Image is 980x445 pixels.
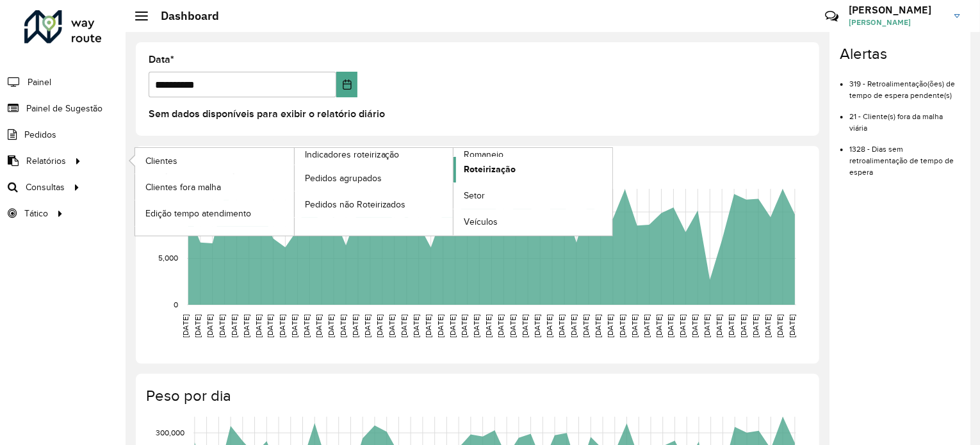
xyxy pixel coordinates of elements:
text: [DATE] [569,314,578,337]
a: Clientes [135,148,294,174]
span: Pedidos agrupados [305,172,382,185]
span: Setor [464,189,485,202]
text: [DATE] [314,314,323,337]
span: Pedidos não Roteirizados [305,198,406,211]
text: [DATE] [606,314,614,337]
span: Tático [24,207,48,220]
a: Romaneio [295,148,613,236]
text: [DATE] [703,314,711,337]
span: Veículos [464,215,498,229]
a: Roteirização [453,157,612,182]
span: Clientes [145,154,177,168]
a: Edição tempo atendimento [135,200,294,226]
li: 21 - Cliente(s) fora da malha viária [849,101,960,134]
h2: Dashboard [148,9,219,23]
text: [DATE] [776,314,784,337]
text: [DATE] [521,314,529,337]
text: [DATE] [751,314,760,337]
text: [DATE] [302,314,311,337]
text: [DATE] [715,314,723,337]
span: Consultas [26,181,65,194]
text: [DATE] [691,314,699,337]
span: Painel [28,76,51,89]
text: [DATE] [290,314,298,337]
text: [DATE] [485,314,493,337]
text: [DATE] [509,314,517,337]
text: [DATE] [363,314,372,337]
text: [DATE] [739,314,747,337]
text: [DATE] [496,314,505,337]
a: Pedidos não Roteirizados [295,191,453,217]
text: [DATE] [327,314,335,337]
text: [DATE] [679,314,687,337]
text: [DATE] [206,314,214,337]
text: [DATE] [764,314,772,337]
text: [DATE] [582,314,590,337]
text: [DATE] [375,314,384,337]
text: [DATE] [351,314,359,337]
h3: [PERSON_NAME] [849,4,945,16]
h4: Alertas [840,45,960,63]
span: Romaneio [464,148,503,161]
button: Choose Date [336,72,358,97]
text: [DATE] [218,314,226,337]
text: [DATE] [667,314,675,337]
text: [DATE] [618,314,626,337]
a: Setor [453,183,612,209]
a: Contato Rápido [818,3,845,30]
label: Data [149,52,174,67]
text: [DATE] [388,314,396,337]
text: [DATE] [230,314,238,337]
label: Sem dados disponíveis para exibir o relatório diário [149,106,385,122]
a: Clientes fora malha [135,174,294,200]
h4: Peso por dia [146,387,806,405]
text: [DATE] [557,314,566,337]
text: [DATE] [339,314,347,337]
span: [PERSON_NAME] [849,17,945,28]
text: 0 [174,300,178,309]
text: [DATE] [424,314,432,337]
text: 300,000 [156,428,184,437]
text: [DATE] [254,314,263,337]
a: Indicadores roteirização [135,148,453,236]
span: Roteirização [464,163,516,176]
text: [DATE] [727,314,735,337]
text: [DATE] [181,314,190,337]
text: [DATE] [448,314,457,337]
text: [DATE] [193,314,202,337]
text: [DATE] [436,314,445,337]
text: [DATE] [630,314,639,337]
span: Indicadores roteirização [305,148,400,161]
a: Veículos [453,209,612,235]
text: 5,000 [158,254,178,262]
span: Edição tempo atendimento [145,207,251,220]
text: [DATE] [642,314,651,337]
span: Pedidos [24,128,56,142]
text: [DATE] [533,314,541,337]
span: Relatórios [26,154,66,168]
span: Painel de Sugestão [26,102,102,115]
li: 319 - Retroalimentação(ões) de tempo de espera pendente(s) [849,69,960,101]
li: 1328 - Dias sem retroalimentação de tempo de espera [849,134,960,178]
text: [DATE] [412,314,420,337]
span: Clientes fora malha [145,181,221,194]
text: [DATE] [278,314,286,337]
text: [DATE] [266,314,275,337]
text: [DATE] [400,314,408,337]
text: [DATE] [788,314,796,337]
text: [DATE] [473,314,481,337]
text: [DATE] [655,314,663,337]
text: [DATE] [461,314,469,337]
text: [DATE] [545,314,553,337]
a: Pedidos agrupados [295,165,453,191]
text: [DATE] [594,314,602,337]
text: [DATE] [242,314,250,337]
